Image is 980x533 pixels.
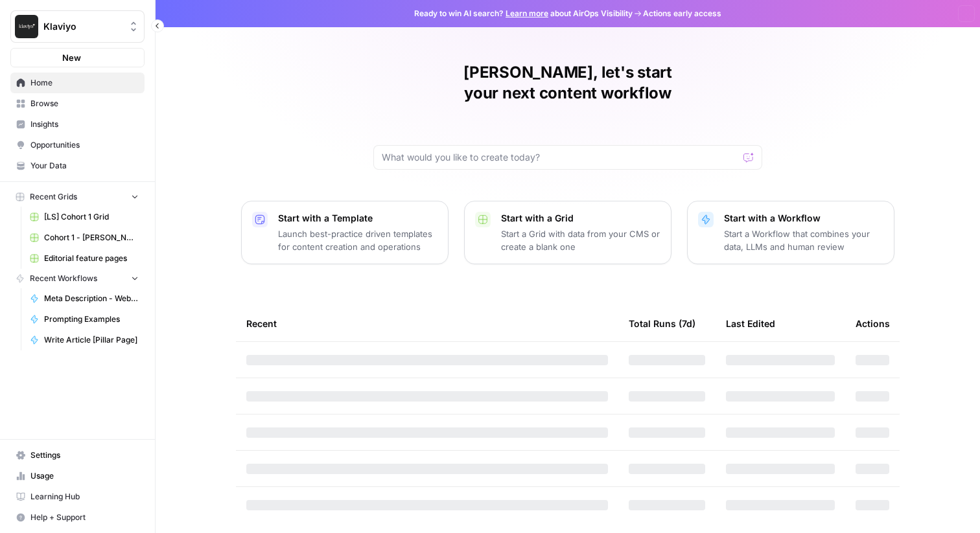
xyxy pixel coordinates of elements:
a: Meta Description - Web Page [24,288,145,309]
a: Prompting Examples [24,309,145,330]
a: Usage [10,466,145,486]
span: Meta Description - Web Page [44,293,139,304]
span: Prompting Examples [44,313,139,325]
a: Learning Hub [10,486,145,507]
a: Learn more [506,8,548,18]
div: Recent [246,306,608,341]
a: Home [10,73,145,93]
input: What would you like to create today? [382,151,738,164]
span: Recent Workflows [30,273,97,284]
button: Start with a TemplateLaunch best-practice driven templates for content creation and operations [241,201,449,264]
p: Start with a Workflow [724,212,883,225]
div: Actions [856,306,890,341]
p: Start with a Template [278,212,437,225]
a: Cohort 1 - [PERSON_NAME] [24,227,145,248]
span: Klaviyo [43,20,122,33]
span: Write Article [Pillar Page] [44,334,139,346]
span: Home [30,77,139,89]
p: Launch best-practice driven templates for content creation and operations [278,227,437,253]
a: Browse [10,93,145,114]
span: Recent Grids [30,191,77,203]
span: Browse [30,98,139,109]
span: Learning Hub [30,491,139,503]
span: [LS] Cohort 1 Grid [44,211,139,223]
span: Usage [30,470,139,482]
span: Help + Support [30,512,139,523]
a: Opportunities [10,135,145,155]
span: Ready to win AI search? about AirOps Visibility [414,8,633,19]
span: New [62,51,81,64]
a: Insights [10,114,145,135]
button: Recent Workflows [10,269,145,288]
button: Help + Support [10,507,145,528]
a: Settings [10,445,145,466]
button: Recent Grids [10,187,145,207]
div: Total Runs (7d) [629,306,695,341]
span: Your Data [30,160,139,172]
a: Your Data [10,155,145,176]
span: Opportunities [30,139,139,151]
button: Start with a WorkflowStart a Workflow that combines your data, LLMs and human review [687,201,894,264]
a: [LS] Cohort 1 Grid [24,207,145,227]
span: Editorial feature pages [44,253,139,264]
a: Write Article [Pillar Page] [24,330,145,350]
p: Start with a Grid [501,212,660,225]
span: Insights [30,119,139,130]
button: Workspace: Klaviyo [10,10,145,43]
img: Klaviyo Logo [15,15,38,38]
a: Editorial feature pages [24,248,145,269]
button: Start with a GridStart a Grid with data from your CMS or create a blank one [464,201,671,264]
button: New [10,48,145,67]
h1: [PERSON_NAME], let's start your next content workflow [373,62,762,104]
div: Last Edited [726,306,775,341]
span: Actions early access [643,8,721,19]
span: Settings [30,449,139,461]
span: Cohort 1 - [PERSON_NAME] [44,232,139,244]
p: Start a Workflow that combines your data, LLMs and human review [724,227,883,253]
p: Start a Grid with data from your CMS or create a blank one [501,227,660,253]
